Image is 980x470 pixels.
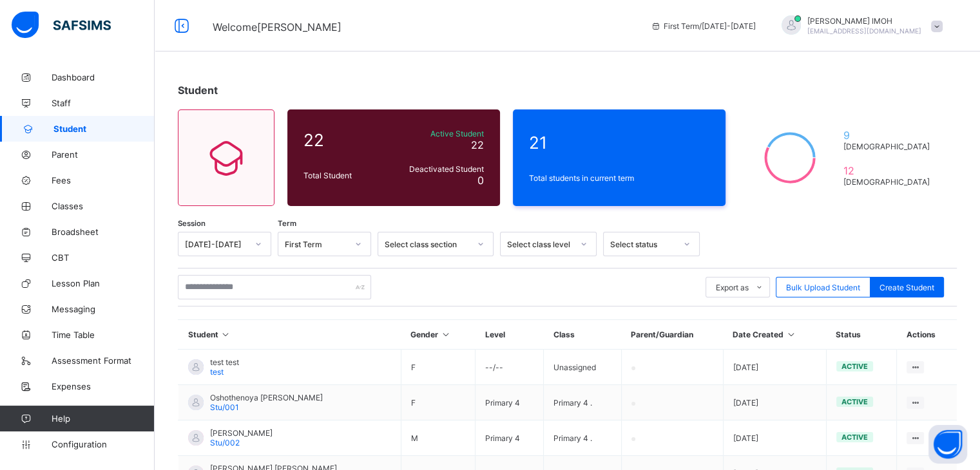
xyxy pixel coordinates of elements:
[285,240,347,249] div: First Term
[785,330,796,339] i: Sort in Ascending Order
[476,350,544,385] td: --/--
[543,420,621,456] td: Primary 4 .
[507,240,573,249] div: Select class level
[220,330,231,339] i: Sort in Ascending Order
[401,350,475,385] td: F
[210,393,323,402] span: Oshothenoya [PERSON_NAME]
[807,27,921,35] span: [EMAIL_ADDRESS][DOMAIN_NAME]
[178,320,401,350] th: Student
[52,304,155,314] span: Messaging
[210,438,240,447] span: Stu/002
[928,425,967,464] button: Open asap
[543,350,621,385] td: Unassigned
[178,219,206,228] span: Session
[52,227,155,237] span: Broadsheet
[841,433,868,442] span: active
[543,320,621,350] th: Class
[471,138,484,151] span: 22
[621,320,723,350] th: Parent/Guardian
[392,129,484,138] span: Active Student
[52,98,155,108] span: Staff
[52,355,155,366] span: Assessment Format
[401,420,475,456] td: M
[529,133,709,153] span: 21
[401,385,475,420] td: F
[529,173,709,183] span: Total students in current term
[476,320,544,350] th: Level
[610,240,676,249] div: Select status
[12,12,111,39] img: safsims
[440,330,451,339] i: Sort in Ascending Order
[807,16,921,26] span: [PERSON_NAME] IMOH
[392,164,484,174] span: Deactivated Student
[879,283,934,292] span: Create Student
[185,240,247,249] div: [DATE]-[DATE]
[53,124,155,134] span: Student
[52,175,155,185] span: Fees
[210,402,239,412] span: Stu/001
[476,385,544,420] td: Primary 4
[723,350,826,385] td: [DATE]
[52,278,155,288] span: Lesson Plan
[826,320,896,350] th: Status
[716,283,749,292] span: Export as
[52,252,155,263] span: CBT
[841,362,868,371] span: active
[843,177,935,187] span: [DEMOGRAPHIC_DATA]
[52,439,154,449] span: Configuration
[843,129,935,142] span: 9
[401,320,475,350] th: Gender
[210,367,224,377] span: test
[843,164,935,177] span: 12
[52,381,155,391] span: Expenses
[210,357,239,367] span: test test
[303,130,386,150] span: 22
[841,397,868,406] span: active
[278,219,296,228] span: Term
[477,174,484,187] span: 0
[476,420,544,456] td: Primary 4
[52,330,155,340] span: Time Table
[651,21,756,31] span: session/term information
[897,320,957,350] th: Actions
[786,283,860,292] span: Bulk Upload Student
[52,72,155,82] span: Dashboard
[178,84,218,97] span: Student
[385,240,470,249] div: Select class section
[300,167,389,183] div: Total Student
[52,149,155,160] span: Parent
[723,320,826,350] th: Date Created
[52,201,155,211] span: Classes
[769,15,949,37] div: LucyIMOH
[543,385,621,420] td: Primary 4 .
[213,21,341,33] span: Welcome [PERSON_NAME]
[723,420,826,456] td: [DATE]
[723,385,826,420] td: [DATE]
[210,428,273,438] span: [PERSON_NAME]
[52,413,154,424] span: Help
[843,142,935,151] span: [DEMOGRAPHIC_DATA]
